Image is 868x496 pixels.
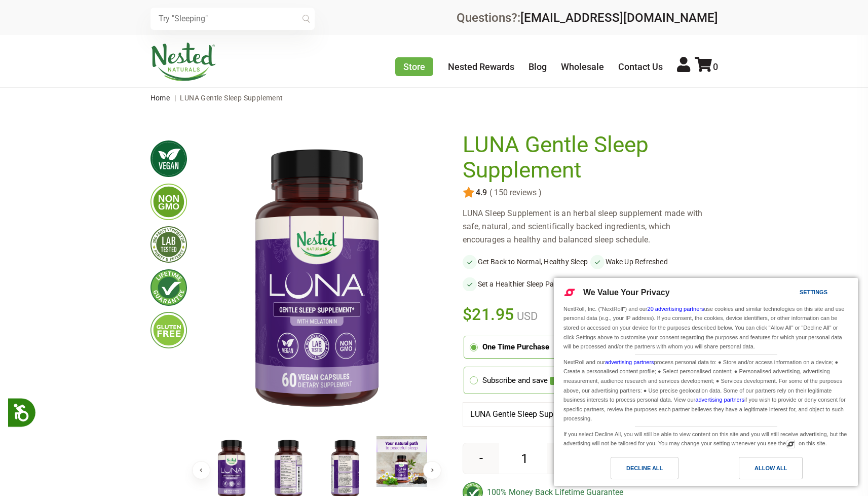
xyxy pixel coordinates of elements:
button: Previous [192,461,210,479]
a: Decline All [560,457,706,484]
a: Home [150,94,170,102]
span: 0 [713,61,718,72]
a: Allow All [706,457,852,484]
img: glutenfree [150,312,187,348]
span: ( 150 reviews ) [487,188,542,197]
img: lifetimeguarantee [150,269,187,306]
div: LUNA Sleep Supplement is an herbal sleep supplement made with safe, natural, and scientifically b... [463,207,718,246]
a: Settings [782,284,806,303]
a: 20 advertising partners [648,306,704,312]
a: Nested Rewards [448,61,514,72]
a: Blog [529,61,547,72]
img: Nested Naturals [150,43,216,81]
div: If you select Decline All, you will still be able to view content on this site and you will still... [561,427,850,449]
h1: LUNA Gentle Sleep Supplement [463,132,713,183]
a: advertising partners [695,397,744,403]
button: + [547,443,583,474]
li: Get Back to Normal, Healthy Sleep [463,255,590,269]
img: gmofree [150,184,187,220]
nav: breadcrumbs [150,88,718,108]
div: NextRoll, Inc. ("NextRoll") and our use cookies and similar technologies on this site and use per... [561,303,850,352]
img: vegan [150,140,187,177]
li: Set a Healthier Sleep Pattern [463,277,590,291]
div: Questions?: [457,12,718,24]
span: 4.9 [475,188,487,197]
span: $21.95 [463,303,515,326]
div: Allow All [754,463,787,474]
span: USD [514,310,538,323]
span: LUNA Gentle Sleep Supplement [180,94,283,102]
button: - [463,443,499,474]
img: LUNA Gentle Sleep Supplement [376,436,427,487]
a: Store [395,57,433,76]
div: NextRoll and our process personal data to: ● Store and/or access information on a device; ● Creat... [561,355,850,424]
input: Try "Sleeping" [150,8,315,30]
button: Next [423,461,441,479]
a: Wholesale [561,61,604,72]
li: Wake Up Refreshed [590,255,718,269]
a: 0 [695,61,718,72]
span: We Value Your Privacy [583,288,670,297]
div: Decline All [626,463,663,474]
div: Settings [800,287,827,298]
img: thirdpartytested [150,226,187,263]
img: star.svg [463,187,475,199]
a: Contact Us [618,61,663,72]
img: LUNA Gentle Sleep Supplement [203,132,430,428]
span: | [172,94,178,102]
a: advertising partners [605,359,654,365]
a: [EMAIL_ADDRESS][DOMAIN_NAME] [520,11,718,25]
